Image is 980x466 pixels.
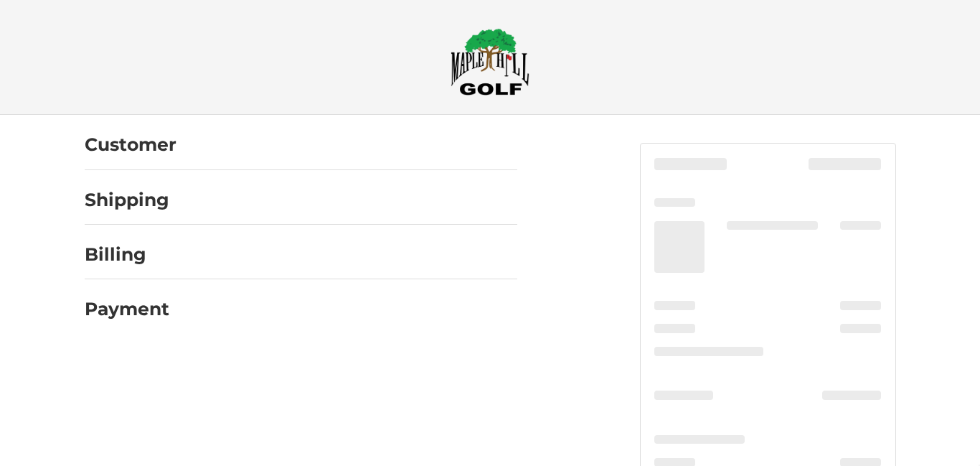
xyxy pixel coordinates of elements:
[14,404,173,452] iframe: Gorgias live chat messenger
[451,28,529,95] img: Maple Hill Golf
[85,189,169,211] h2: Shipping
[85,298,169,320] h2: Payment
[85,243,169,266] h2: Billing
[85,134,176,156] h2: Customer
